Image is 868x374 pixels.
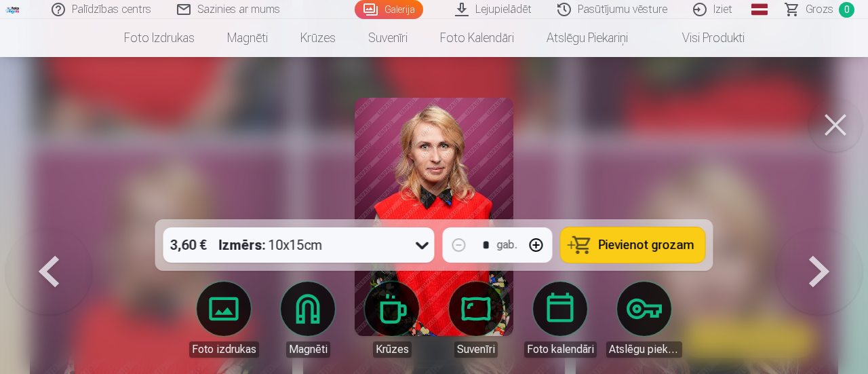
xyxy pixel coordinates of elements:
[354,282,430,358] a: Krūzes
[839,2,854,18] span: 0
[497,237,517,253] div: gab.
[186,282,262,358] a: Foto izdrukas
[644,19,761,57] a: Visi produkti
[524,341,597,358] div: Foto kalendāri
[606,282,682,358] a: Atslēgu piekariņi
[373,341,412,358] div: Krūzes
[284,19,352,57] a: Krūzes
[270,282,346,358] a: Magnēti
[211,19,284,57] a: Magnēti
[5,5,20,14] img: /fa1
[438,282,514,358] a: Suvenīri
[189,341,259,358] div: Foto izdrukas
[219,227,323,263] div: 10x15cm
[454,341,498,358] div: Suvenīri
[606,341,682,358] div: Atslēgu piekariņi
[530,19,644,57] a: Atslēgu piekariņi
[352,19,424,57] a: Suvenīri
[108,19,211,57] a: Foto izdrukas
[561,227,705,263] button: Pievienot grozam
[599,239,694,251] span: Pievienot grozam
[522,282,598,358] a: Foto kalendāri
[286,341,330,358] div: Magnēti
[806,1,833,18] span: Grozs
[424,19,530,57] a: Foto kalendāri
[219,236,266,255] strong: Izmērs :
[163,227,214,263] div: 3,60 €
